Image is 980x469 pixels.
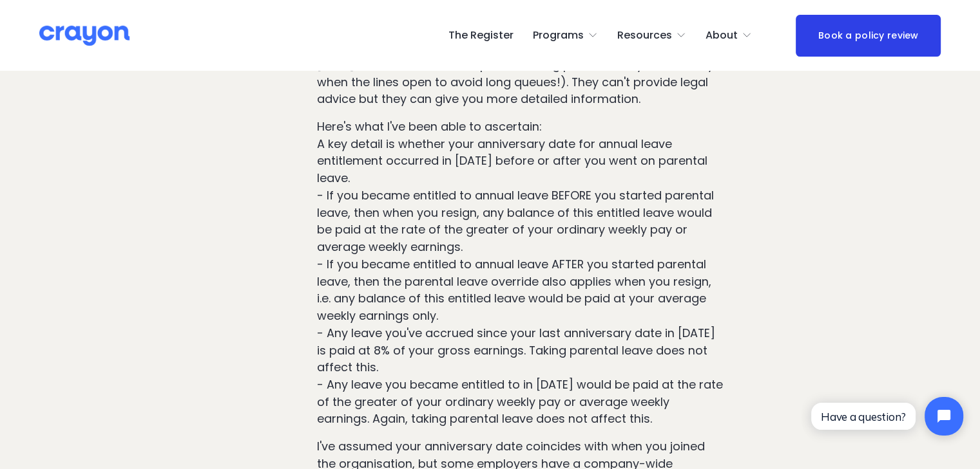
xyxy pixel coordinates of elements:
[617,26,672,45] span: Resources
[533,26,584,45] span: Programs
[317,118,725,428] p: Here's what I've been able to ascertain: A key detail is whether your anniversary date for annual...
[448,25,514,46] a: The Register
[617,25,686,46] a: folder dropdown
[800,386,974,446] iframe: Tidio Chat
[706,25,752,46] a: folder dropdown
[533,25,598,46] a: folder dropdown
[796,15,941,57] a: Book a policy review
[39,24,130,47] img: Crayon
[706,26,738,45] span: About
